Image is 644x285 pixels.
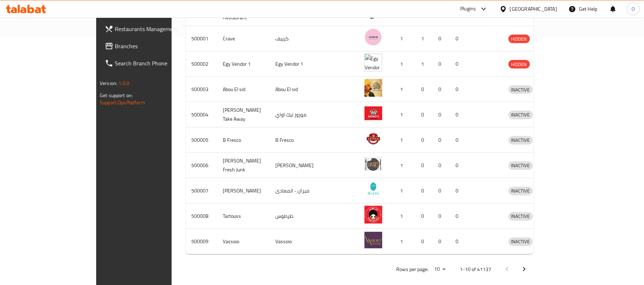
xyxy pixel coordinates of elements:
[391,229,416,254] td: 1
[460,265,491,274] p: 1-10 of 41137
[100,98,145,107] a: Support.OpsPlatform
[631,5,635,13] span: O
[391,127,416,153] td: 1
[508,86,533,94] span: INACTIVE
[270,204,323,229] td: طرطوس
[217,51,270,77] td: Egy Vendor 1
[433,229,450,254] td: 0
[364,104,382,122] img: Moro's Take Away
[391,51,416,77] td: 1
[217,153,270,178] td: [PERSON_NAME] Fresh Junk
[450,102,467,127] td: 0
[416,102,433,127] td: 0
[391,77,416,102] td: 1
[364,206,382,224] img: Tartouss
[217,229,270,254] td: Vassoio
[508,60,530,69] div: HIDDEN
[416,204,433,229] td: 0
[433,26,450,51] td: 0
[510,5,557,13] div: [GEOGRAPHIC_DATA]
[460,5,476,13] div: Plugins
[270,229,323,254] td: Vassoio
[217,26,270,51] td: Crave
[99,55,204,72] a: Search Branch Phone
[416,178,433,204] td: 0
[217,204,270,229] td: Tartouss
[364,28,382,46] img: Crave
[270,127,323,153] td: B Fresco
[508,85,533,94] div: INACTIVE
[217,102,270,127] td: [PERSON_NAME] Take Away
[391,204,416,229] td: 1
[508,136,533,144] span: INACTIVE
[433,178,450,204] td: 0
[270,51,323,77] td: Egy Vendor 1
[431,264,448,275] div: Rows per page:
[118,79,129,88] span: 1.0.0
[416,229,433,254] td: 0
[508,60,530,69] span: HIDDEN
[416,153,433,178] td: 0
[450,26,467,51] td: 0
[364,79,382,97] img: Abou El sid
[217,127,270,153] td: B Fresco
[270,102,323,127] td: موروز تيك اواي
[270,178,323,204] td: ميزان - المعادى
[508,212,533,220] span: INACTIVE
[450,178,467,204] td: 0
[433,153,450,178] td: 0
[508,35,530,43] div: HIDDEN
[433,102,450,127] td: 0
[508,237,533,246] span: INACTIVE
[270,77,323,102] td: Abou El sid
[115,59,198,67] span: Search Branch Phone
[508,161,533,170] span: INACTIVE
[450,204,467,229] td: 0
[508,187,533,195] span: INACTIVE
[364,54,382,71] img: Egy Vendor 1
[364,130,382,147] img: B Fresco
[100,79,117,88] span: Version:
[416,26,433,51] td: 1
[416,77,433,102] td: 0
[433,77,450,102] td: 0
[450,229,467,254] td: 0
[433,204,450,229] td: 0
[217,77,270,102] td: Abou El sid
[99,37,204,55] a: Branches
[115,42,198,50] span: Branches
[508,35,530,43] span: HIDDEN
[364,231,382,249] img: Vassoio
[115,25,198,33] span: Restaurants Management
[217,178,270,204] td: [PERSON_NAME]
[450,127,467,153] td: 0
[364,180,382,198] img: Mizan - Maadi
[450,51,467,77] td: 0
[391,26,416,51] td: 1
[516,261,533,278] button: Next page
[433,51,450,77] td: 0
[270,153,323,178] td: [PERSON_NAME]
[450,153,467,178] td: 0
[416,127,433,153] td: 0
[99,20,204,37] a: Restaurants Management
[433,127,450,153] td: 0
[391,153,416,178] td: 1
[391,178,416,204] td: 1
[364,155,382,173] img: Lujo's Fresh Junk
[396,265,428,274] p: Rows per page:
[391,102,416,127] td: 1
[416,51,433,77] td: 1
[450,77,467,102] td: 0
[508,237,533,246] div: INACTIVE
[100,91,133,100] span: Get support on:
[270,26,323,51] td: كرييف
[508,111,533,119] span: INACTIVE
